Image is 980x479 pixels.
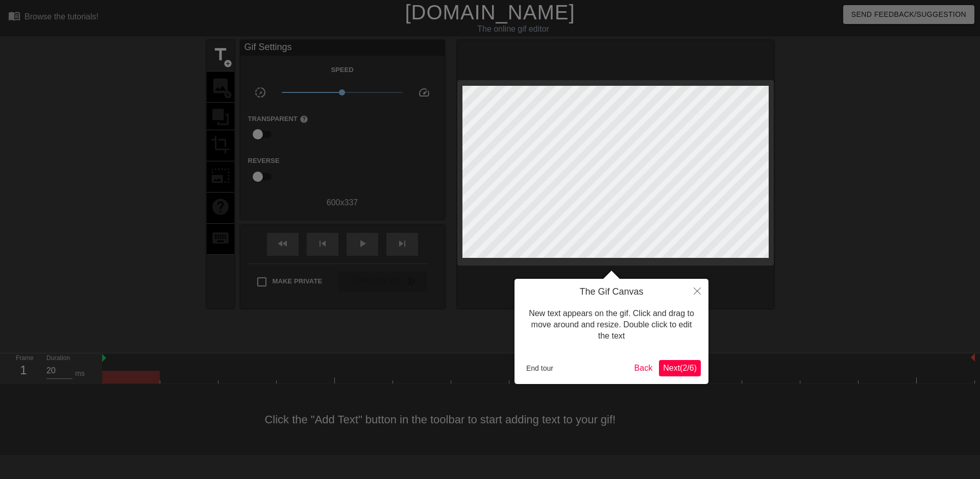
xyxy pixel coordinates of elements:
[686,279,708,302] button: Close
[630,360,657,376] button: Back
[522,361,557,376] button: End tour
[663,364,697,372] span: Next ( 2 / 6 )
[659,360,701,376] button: Next
[522,298,701,352] div: New text appears on the gif. Click and drag to move around and resize. Double click to edit the text
[522,286,701,298] h4: The Gif Canvas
